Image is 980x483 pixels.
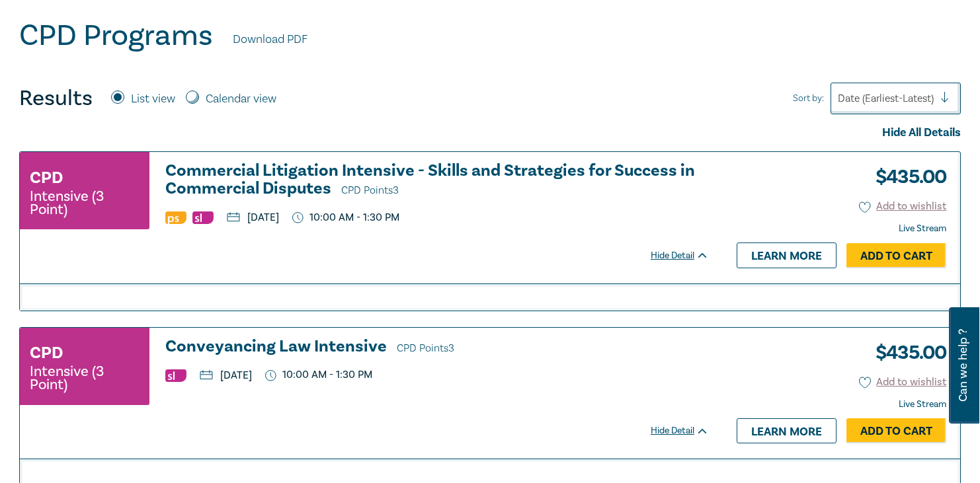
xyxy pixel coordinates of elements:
small: Intensive (3 Point) [30,190,140,216]
img: Substantive Law [192,211,214,224]
a: Learn more [737,418,837,443]
div: Hide Detail [651,424,723,437]
h3: Conveyancing Law Intensive [165,338,709,357]
h3: $ 435.00 [866,162,946,192]
a: Commercial Litigation Intensive - Skills and Strategies for Success in Commercial Disputes CPD Po... [165,162,709,200]
button: Add to wishlist [859,199,947,214]
img: Substantive Law [165,369,186,382]
span: Can we help ? [957,315,969,416]
span: CPD Points 3 [341,184,399,197]
a: Add to Cart [846,243,946,268]
button: Add to wishlist [859,375,947,390]
a: Conveyancing Law Intensive CPD Points3 [165,338,709,357]
small: Intensive (3 Point) [30,365,140,391]
h3: Commercial Litigation Intensive - Skills and Strategies for Success in Commercial Disputes [165,162,709,200]
p: [DATE] [227,212,279,223]
div: Hide Detail [651,249,723,262]
input: Sort by [838,91,840,106]
a: Download PDF [233,31,307,48]
a: Learn more [737,242,837,268]
p: 10:00 AM - 1:30 PM [265,369,372,381]
label: List view [131,91,175,108]
strong: Live Stream [899,398,946,410]
a: Add to Cart [846,418,946,443]
span: Sort by: [793,91,824,106]
h3: $ 435.00 [866,338,946,368]
h4: Results [19,85,93,112]
img: Professional Skills [165,211,186,224]
h3: CPD [30,341,63,365]
label: Calendar view [206,91,276,108]
h1: CPD Programs [19,19,213,53]
p: [DATE] [200,370,252,381]
h3: CPD [30,166,63,190]
strong: Live Stream [899,223,946,235]
div: Hide All Details [19,124,961,141]
span: CPD Points 3 [397,342,454,355]
p: 10:00 AM - 1:30 PM [292,211,399,224]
